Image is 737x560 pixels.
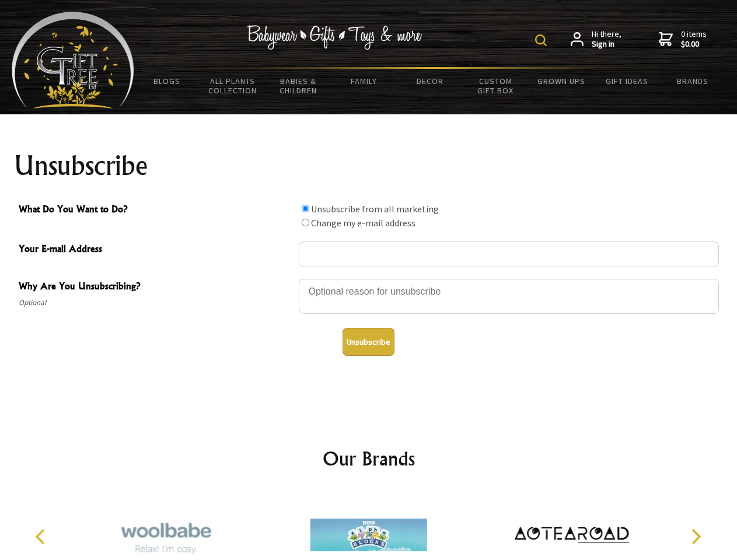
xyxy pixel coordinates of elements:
[200,69,266,103] a: All Plants Collection
[463,69,529,103] a: Custom Gift Box
[535,34,547,46] img: product search
[19,202,293,219] span: What Do You Want to Do?
[683,524,708,549] button: Next
[397,69,463,93] a: Decor
[299,279,719,314] textarea: Why Are You Unsubscribing?
[302,219,309,226] input: What Do You Want to Do?
[266,69,331,103] a: Babies & Children
[681,29,707,50] span: 0 items
[681,39,707,50] strong: $0.00
[571,29,621,50] a: Hi there,Sign in
[660,69,726,93] a: Brands
[14,152,724,180] h1: Unsubscribe
[19,279,293,296] span: Why Are You Unsubscribing?
[594,69,660,93] a: Gift Ideas
[331,69,397,93] a: Family
[247,25,422,50] img: Babywear - Gifts - Toys & more
[592,39,621,50] strong: Sign in
[299,242,719,267] input: Your E-mail Address
[592,29,621,50] span: Hi there,
[659,29,707,50] a: 0 items$0.00
[528,69,594,93] a: Grown Ups
[12,12,134,108] img: Babyware - Gifts - Toys and more...
[343,328,394,356] button: Unsubscribe
[302,205,309,212] input: What Do You Want to Do?
[23,444,714,473] h2: Our Brands
[19,242,293,258] span: Your E-mail Address
[311,203,439,215] label: Unsubscribe from all marketing
[134,69,200,93] a: BLOGS
[311,217,415,229] label: Change my e-mail address
[19,296,293,310] span: Optional
[29,524,55,549] button: Previous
